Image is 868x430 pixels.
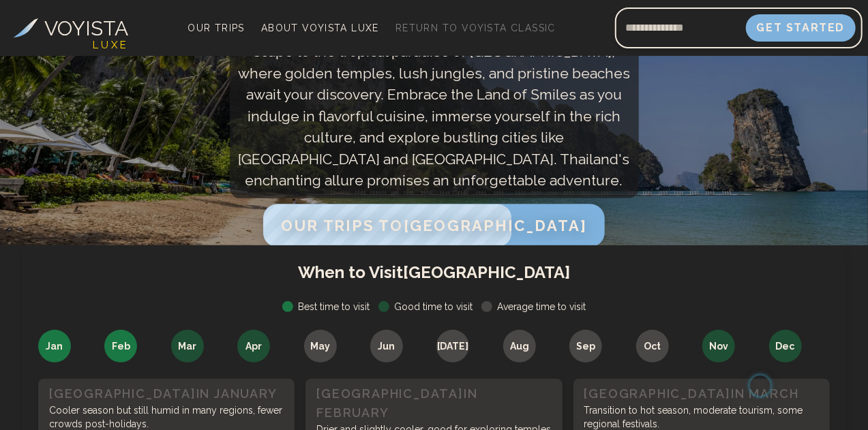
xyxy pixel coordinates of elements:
[245,339,262,353] span: Apr
[49,384,284,403] h3: [GEOGRAPHIC_DATA] in January
[45,13,129,44] h3: VOYISTA
[498,300,586,313] span: Average time to visit
[584,384,819,403] h3: [GEOGRAPHIC_DATA] in March
[237,41,632,191] p: scape to the tropical paradise of [GEOGRAPHIC_DATA], where golden temples, lush jungles, and pris...
[182,18,250,37] a: Our Trips
[93,37,126,53] h4: L U X E
[395,22,556,33] span: Return to Voyista Classic
[46,339,63,353] span: Jan
[281,216,586,234] span: Our Trips to [GEOGRAPHIC_DATA]
[395,300,473,313] span: Good time to visit
[112,339,130,353] span: Feb
[510,339,529,353] span: Aug
[263,204,605,247] button: Our Trips to[GEOGRAPHIC_DATA]
[709,339,728,353] span: Nov
[271,220,597,233] a: Our Trips to[GEOGRAPHIC_DATA]
[316,384,551,423] h3: [GEOGRAPHIC_DATA] in February
[13,13,129,44] a: VOYISTA
[256,18,385,37] a: About Voyista Luxe
[378,339,395,353] span: Jun
[776,339,795,353] span: Dec
[576,339,595,353] span: Sep
[390,18,561,37] a: Return to Voyista Classic
[178,339,196,353] span: Mar
[38,262,830,283] h1: When to Visit [GEOGRAPHIC_DATA]
[261,22,379,33] span: About Voyista Luxe
[437,339,468,353] span: [DATE]
[299,300,370,313] span: Best time to visit
[310,339,330,353] span: May
[188,22,245,33] span: Our Trips
[615,12,746,44] input: Email address
[13,18,38,37] img: Voyista Logo
[746,14,856,42] button: Get Started
[644,339,661,353] span: Oct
